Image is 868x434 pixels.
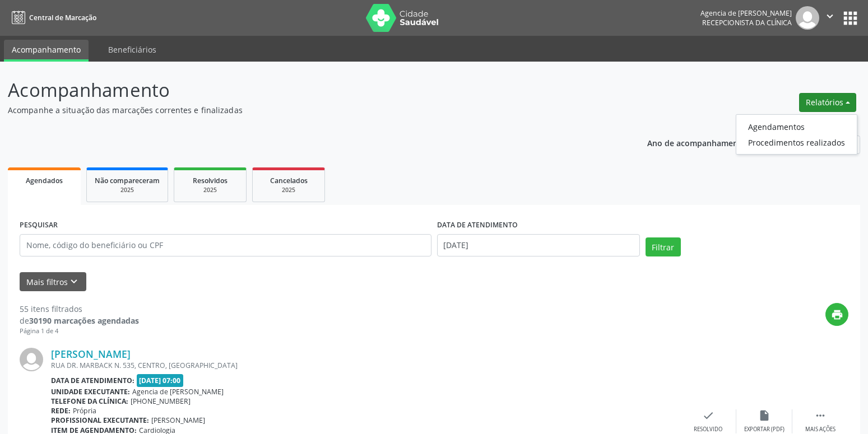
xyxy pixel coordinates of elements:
i: insert_drive_file [758,409,770,422]
span: Agencia de [PERSON_NAME] [132,387,224,396]
b: Data de atendimento: [51,376,134,385]
div: Exportar (PDF) [744,426,785,433]
button: Relatórios [799,93,856,112]
a: [PERSON_NAME] [51,348,131,360]
button:  [819,6,841,30]
div: Resolvido [694,426,722,433]
span: Resolvidos [193,176,228,185]
b: Profissional executante: [51,416,149,425]
span: [PHONE_NUMBER] [131,396,191,406]
button: Mais filtroskeyboard_arrow_down [20,272,86,292]
input: Nome, código do beneficiário ou CPF [20,234,431,256]
div: de [20,315,139,326]
i:  [814,409,827,422]
span: Agendados [26,176,63,185]
span: [PERSON_NAME] [151,416,205,425]
div: 55 itens filtrados [20,303,139,315]
span: Central de Marcação [29,13,96,22]
div: 2025 [182,186,238,194]
span: Não compareceram [95,176,160,185]
label: PESQUISAR [20,217,58,234]
button: apps [841,8,860,28]
i: keyboard_arrow_down [68,276,80,288]
div: 2025 [261,186,317,194]
b: Rede: [51,406,71,416]
p: Acompanhe a situação das marcações correntes e finalizadas [8,104,605,116]
p: Acompanhamento [8,76,605,104]
p: Ano de acompanhamento [647,136,746,150]
div: Página 1 de 4 [20,326,139,336]
ul: Relatórios [736,114,857,155]
a: Beneficiários [100,40,164,59]
span: Própria [73,406,96,416]
div: Agencia de [PERSON_NAME] [700,8,792,18]
i: check [702,409,714,422]
div: 2025 [95,186,160,194]
a: Central de Marcação [8,8,96,27]
div: Mais ações [805,426,835,433]
button: print [825,303,848,326]
button: Filtrar [646,237,681,256]
input: Selecione um intervalo [437,234,640,256]
strong: 30190 marcações agendadas [29,315,139,326]
i: print [831,309,843,321]
div: RUA DR. MARBACK N. 535, CENTRO, [GEOGRAPHIC_DATA] [51,361,680,370]
img: img [20,348,43,371]
label: DATA DE ATENDIMENTO [437,217,518,234]
span: Cancelados [270,176,308,185]
span: [DATE] 07:00 [137,374,184,387]
a: Acompanhamento [4,40,89,62]
i:  [824,10,836,22]
b: Unidade executante: [51,387,130,396]
b: Telefone da clínica: [51,396,128,406]
img: img [796,6,819,30]
a: Procedimentos realizados [736,134,857,150]
span: Recepcionista da clínica [702,18,792,27]
a: Agendamentos [736,119,857,134]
